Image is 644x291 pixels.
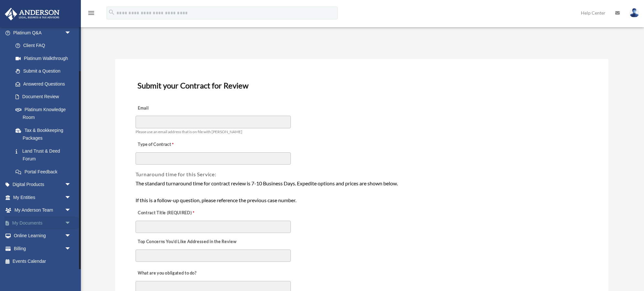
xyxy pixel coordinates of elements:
a: Answered Questions [9,77,81,90]
a: Submit a Question [9,65,81,78]
span: Please use an email address that is on file with [PERSON_NAME] [136,129,242,134]
a: Platinum Knowledge Room [9,103,81,124]
label: Email [136,104,200,113]
a: Platinum Q&Aarrow_drop_down [5,26,81,39]
label: Type of Contract [136,140,200,149]
a: My Anderson Teamarrow_drop_down [5,204,81,217]
span: arrow_drop_down [65,191,78,204]
a: Land Trust & Deed Forum [9,145,81,165]
span: arrow_drop_down [65,204,78,217]
a: Billingarrow_drop_down [5,242,81,255]
a: My Entitiesarrow_drop_down [5,191,81,204]
label: Top Concerns You’d Like Addressed in the Review [136,238,238,247]
a: Portal Feedback [9,165,81,178]
a: menu [87,11,95,17]
h3: Submit your Contract for Review [135,79,589,92]
span: arrow_drop_down [65,178,78,192]
a: Document Review [9,90,78,103]
a: Client FAQ [9,39,81,52]
span: Turnaround time for this Service: [136,171,216,177]
label: What are you obligated to do? [136,269,200,278]
i: menu [87,9,95,17]
a: Platinum Walkthrough [9,52,81,65]
img: Anderson Advisors Platinum Portal [3,8,61,20]
a: Online Learningarrow_drop_down [5,229,81,242]
div: The standard turnaround time for contract review is 7-10 Business Days. Expedite options and pric... [136,179,588,204]
span: arrow_drop_down [65,26,78,40]
label: Contract Title (REQUIRED) [136,209,200,218]
a: Digital Productsarrow_drop_down [5,178,81,191]
a: My Documentsarrow_drop_down [5,216,81,229]
span: arrow_drop_down [65,216,78,230]
i: search [108,9,115,16]
a: Tax & Bookkeeping Packages [9,124,81,145]
img: User Pic [629,8,639,17]
span: arrow_drop_down [65,229,78,243]
span: arrow_drop_down [65,242,78,255]
a: Events Calendar [5,255,81,268]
